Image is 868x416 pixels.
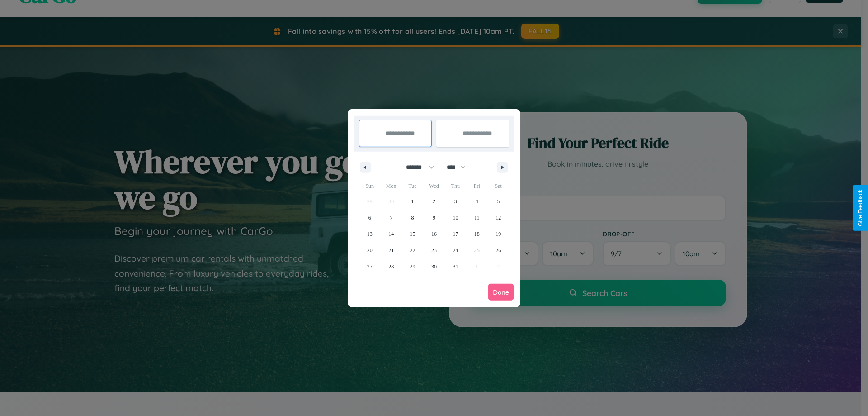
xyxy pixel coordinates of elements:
[445,179,466,193] span: Thu
[431,226,437,242] span: 16
[476,193,478,210] span: 4
[380,258,401,275] button: 28
[423,242,444,258] button: 23
[495,210,501,226] span: 12
[423,258,444,275] button: 30
[453,226,458,242] span: 17
[390,210,392,226] span: 7
[488,284,514,301] button: Done
[445,258,466,275] button: 31
[453,242,458,258] span: 24
[423,193,444,210] button: 2
[445,193,466,210] button: 3
[402,258,423,275] button: 29
[388,226,394,242] span: 14
[423,210,444,226] button: 9
[402,226,423,242] button: 15
[857,190,863,226] div: Give Feedback
[474,226,480,242] span: 18
[466,179,487,193] span: Fri
[368,210,371,226] span: 6
[474,210,480,226] span: 11
[380,179,401,193] span: Mon
[359,226,380,242] button: 13
[380,242,401,258] button: 21
[359,179,380,193] span: Sun
[433,193,435,210] span: 2
[367,258,373,275] span: 27
[495,226,501,242] span: 19
[495,242,501,258] span: 26
[410,258,415,275] span: 29
[359,258,380,275] button: 27
[410,242,415,258] span: 22
[402,210,423,226] button: 8
[402,242,423,258] button: 22
[488,242,509,258] button: 26
[423,179,444,193] span: Wed
[388,258,394,275] span: 28
[388,242,394,258] span: 21
[367,226,373,242] span: 13
[367,242,373,258] span: 20
[453,258,458,275] span: 31
[466,242,487,258] button: 25
[359,242,380,258] button: 20
[359,210,380,226] button: 6
[410,226,415,242] span: 15
[445,226,466,242] button: 17
[453,210,458,226] span: 10
[488,226,509,242] button: 19
[454,193,457,210] span: 3
[445,210,466,226] button: 10
[488,210,509,226] button: 12
[431,258,437,275] span: 30
[497,193,500,210] span: 5
[431,242,437,258] span: 23
[488,193,509,210] button: 5
[380,226,401,242] button: 14
[411,193,414,210] span: 1
[402,193,423,210] button: 1
[466,210,487,226] button: 11
[380,210,401,226] button: 7
[445,242,466,258] button: 24
[466,193,487,210] button: 4
[423,226,444,242] button: 16
[402,179,423,193] span: Tue
[474,242,480,258] span: 25
[433,210,435,226] span: 9
[488,179,509,193] span: Sat
[411,210,414,226] span: 8
[466,226,487,242] button: 18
